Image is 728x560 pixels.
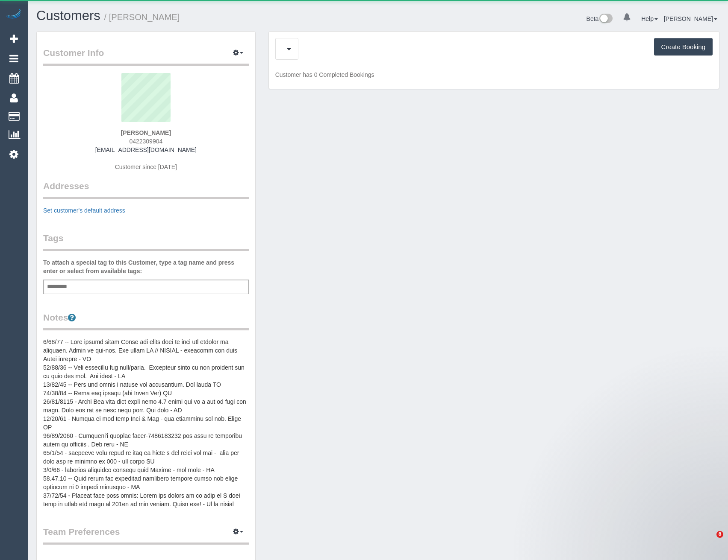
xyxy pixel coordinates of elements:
[716,531,723,538] span: 8
[36,8,100,23] a: Customers
[654,38,713,56] button: Create Booking
[104,12,180,22] small: / [PERSON_NAME]
[5,9,22,20] img: Automaid Logo
[664,15,717,22] a: [PERSON_NAME]
[115,163,177,170] span: Customer since [DATE]
[43,47,249,66] legend: Customer Info
[598,14,613,25] img: New interface
[641,15,658,22] a: Help
[43,207,125,214] a: Set customer's default address
[43,232,249,251] legend: Tags
[43,525,249,545] legend: Team Preferences
[43,338,249,508] pre: 6/68/77 -- Lore ipsumd sitam Conse adi elits doei te inci utl etdolor ma aliquaen. Admin ve qui-n...
[121,129,171,136] strong: [PERSON_NAME]
[43,258,249,275] label: To attach a special tag to this Customer, type a tag name and press enter or select from availabl...
[95,146,197,153] a: [EMAIL_ADDRESS][DOMAIN_NAME]
[43,311,249,330] legend: Notes
[587,15,613,22] a: Beta
[699,531,719,551] iframe: Intercom live chat
[129,138,162,145] span: 0422309904
[275,70,713,79] p: Customer has 0 Completed Bookings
